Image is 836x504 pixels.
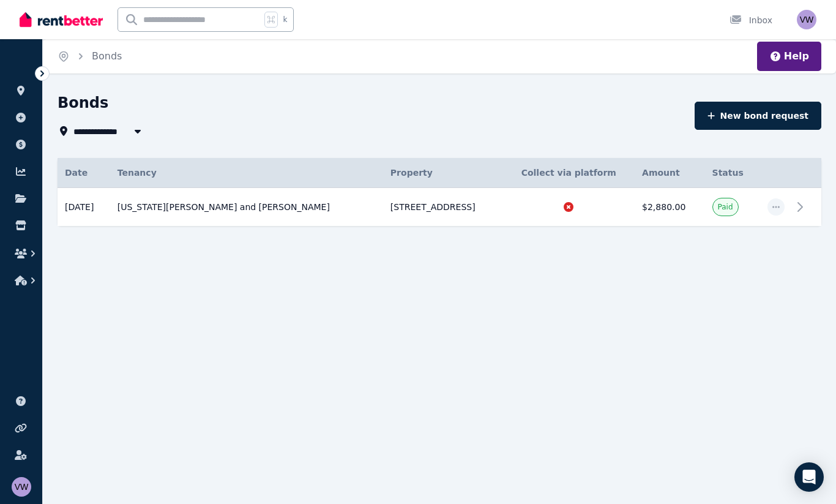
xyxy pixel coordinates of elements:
[110,158,383,188] th: Tenancy
[65,167,88,179] span: Date
[110,188,383,227] td: [US_STATE][PERSON_NAME] and [PERSON_NAME]
[635,188,705,227] td: $2,880.00
[20,10,103,29] img: RentBetter
[92,49,122,64] span: Bonds
[635,158,705,188] th: Amount
[12,477,31,497] img: Victoria Whitbread
[65,201,94,213] span: [DATE]
[503,158,635,188] th: Collect via platform
[794,462,824,492] div: Open Intercom Messenger
[43,39,136,73] nav: Breadcrumb
[383,188,503,227] td: [STREET_ADDRESS]
[769,49,809,64] button: Help
[718,202,733,212] span: Paid
[383,158,503,188] th: Property
[730,14,772,26] div: Inbox
[695,102,821,130] button: New bond request
[797,10,816,29] img: Victoria Whitbread
[705,158,760,188] th: Status
[283,15,287,24] span: k
[58,93,108,113] h1: Bonds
